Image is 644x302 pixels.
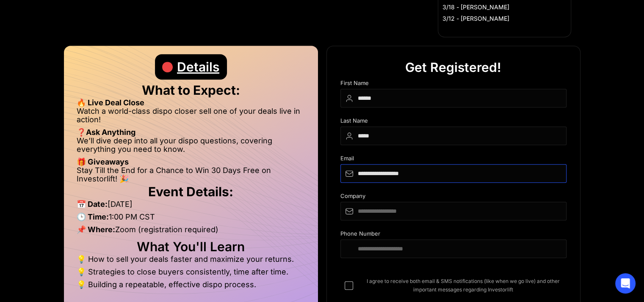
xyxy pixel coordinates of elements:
[77,128,135,137] strong: ❓Ask Anything
[77,213,305,225] li: 1:00 PM CST
[340,155,567,164] div: Email
[340,231,567,239] div: Phone Number
[77,200,305,213] li: [DATE]
[77,225,305,238] li: Zoom (registration required)
[77,280,305,289] li: 💡 Building a repeatable, effective dispo process.
[340,118,567,126] div: Last Name
[77,255,305,268] li: 💡 How to sell your deals faster and maximize your returns.
[77,200,108,209] strong: 📅 Date:
[77,107,305,128] li: Watch a world-class dispo closer sell one of your deals live in action!
[77,212,109,221] strong: 🕒 Time:
[340,193,567,202] div: Company
[77,268,305,280] li: 💡 Strategies to close buyers consistently, time after time.
[77,166,305,183] li: Stay Till the End for a Chance to Win 30 Days Free on Investorlift! 🎉
[340,80,567,89] div: First Name
[77,242,305,251] h2: What You'll Learn
[77,98,144,107] strong: 🔥 Live Deal Close
[77,137,305,158] li: We’ll dive deep into all your dispo questions, covering everything you need to know.
[177,54,219,80] div: Details
[77,225,115,234] strong: 📌 Where:
[142,82,240,98] strong: What to Expect:
[77,157,129,166] strong: 🎁 Giveaways
[148,184,233,199] strong: Event Details:
[360,277,567,294] span: I agree to receive both email & SMS notifications (like when we go live) and other important mess...
[615,273,636,294] div: Open Intercom Messenger
[405,55,501,80] div: Get Registered!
